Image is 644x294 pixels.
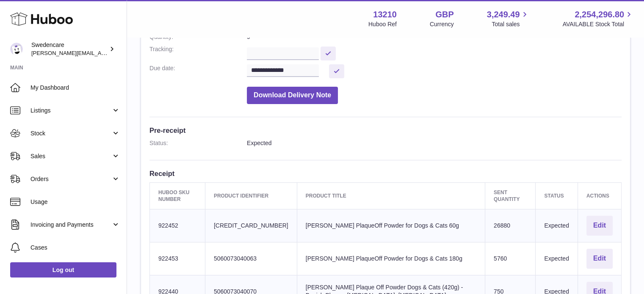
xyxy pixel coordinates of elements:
[368,20,397,28] div: Huboo Ref
[578,182,621,209] th: Actions
[205,182,297,209] th: Product Identifier
[247,139,622,147] dd: Expected
[536,242,578,275] td: Expected
[297,209,485,242] td: [PERSON_NAME] PlaqueOff Powder for Dogs & Cats 60g
[150,209,205,242] td: 922452
[30,84,120,92] span: My Dashboard
[247,87,338,104] button: Download Delivery Note
[205,209,297,242] td: [CREDIT_CARD_NUMBER]
[562,9,634,28] a: 2,254,296.80 AVAILABLE Stock Total
[30,221,111,229] span: Invoicing and Payments
[373,9,397,20] strong: 13210
[31,41,108,57] div: Swedencare
[30,198,120,206] span: Usage
[30,152,111,160] span: Sales
[485,182,535,209] th: Sent Quantity
[562,20,634,28] span: AVAILABLE Stock Total
[149,139,247,147] dt: Status:
[149,45,247,60] dt: Tracking:
[30,175,111,183] span: Orders
[150,242,205,275] td: 922453
[575,9,624,20] span: 2,254,296.80
[492,20,529,28] span: Total sales
[487,9,530,28] a: 3,249.49 Total sales
[30,107,111,115] span: Listings
[10,262,116,278] a: Log out
[297,182,485,209] th: Product title
[150,182,205,209] th: Huboo SKU Number
[30,129,111,137] span: Stock
[297,242,485,275] td: [PERSON_NAME] PlaqueOff Powder for Dogs & Cats 180g
[30,244,120,252] span: Cases
[536,209,578,242] td: Expected
[536,182,578,209] th: Status
[485,209,535,242] td: 26880
[149,126,622,135] h3: Pre-receipt
[205,242,297,275] td: 5060073040063
[149,64,247,78] dt: Due date:
[149,169,622,178] h3: Receipt
[485,242,535,275] td: 5760
[31,49,170,56] span: [PERSON_NAME][EMAIL_ADDRESS][DOMAIN_NAME]
[430,20,454,28] div: Currency
[586,249,613,269] button: Edit
[487,9,520,20] span: 3,249.49
[586,216,613,236] button: Edit
[435,9,453,20] strong: GBP
[10,43,23,55] img: rebecca.fall@swedencare.co.uk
